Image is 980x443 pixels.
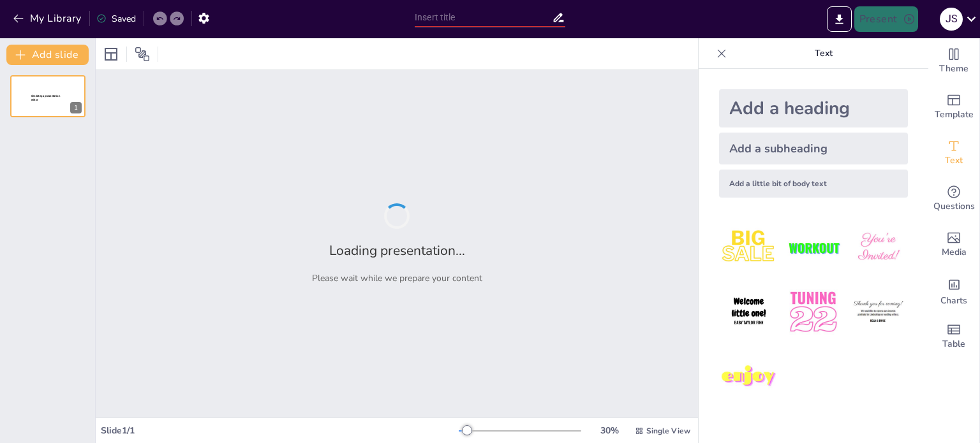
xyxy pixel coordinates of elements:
[928,176,979,222] div: Get real-time input from your audience
[940,8,963,31] div: J S
[101,44,121,64] div: Layout
[928,84,979,130] div: Add ready made slides
[732,38,916,69] p: Text
[783,218,843,277] img: 2.jpeg
[329,242,465,259] h2: Loading presentation...
[31,94,60,101] span: Sendsteps presentation editor
[96,13,136,25] div: Saved
[945,154,963,168] span: Text
[942,337,965,351] span: Table
[646,426,690,436] span: Single View
[719,347,778,407] img: 7.jpeg
[719,218,778,277] img: 1.jpeg
[928,314,979,359] div: Add a table
[6,45,89,65] button: Add slide
[935,108,974,122] span: Template
[101,425,459,437] div: Slide 1 / 1
[928,38,979,84] div: Change the overall theme
[719,282,778,342] img: 4.jpeg
[827,6,852,32] button: Export to PowerPoint
[849,218,908,277] img: 3.jpeg
[942,245,967,259] span: Media
[940,6,963,32] button: J S
[928,222,979,268] div: Add images, graphics, shapes or video
[939,62,969,76] span: Theme
[928,130,979,176] div: Add text boxes
[594,425,625,437] div: 30 %
[940,294,967,308] span: Charts
[719,170,908,198] div: Add a little bit of body text
[928,268,979,314] div: Add charts and graphs
[312,272,482,284] p: Please wait while we prepare your content
[415,8,552,27] input: Insert title
[135,47,150,62] span: Position
[849,282,908,342] img: 6.jpeg
[854,6,918,32] button: Present
[933,200,975,214] span: Questions
[10,8,87,29] button: My Library
[719,89,908,127] div: Add a heading
[10,75,85,117] div: Sendsteps presentation editor1
[719,133,908,164] div: Add a subheading
[70,102,82,113] div: 1
[783,282,843,342] img: 5.jpeg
